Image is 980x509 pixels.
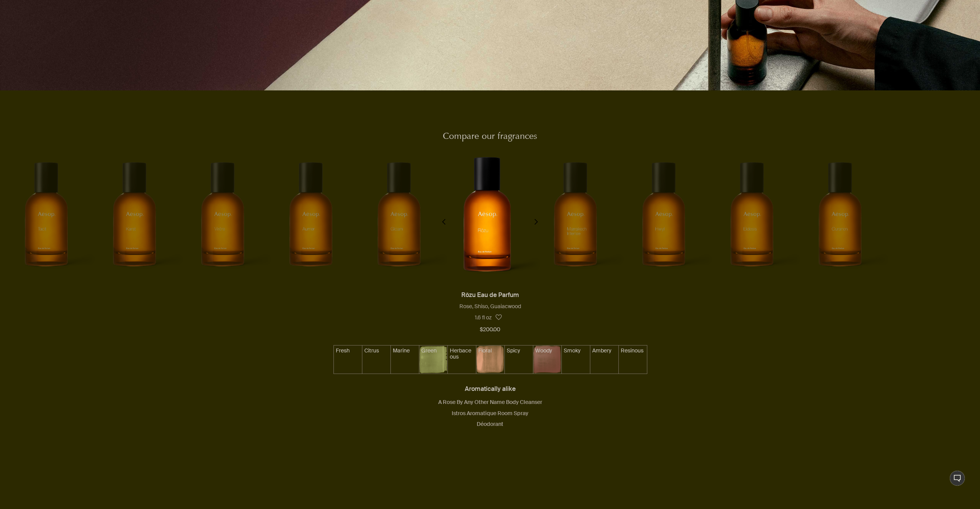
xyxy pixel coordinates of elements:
[419,345,447,374] img: Textured green background
[336,347,350,354] span: Fresh
[475,314,492,321] span: 1.6 fl oz
[438,399,542,406] a: A Rose By Any Other Name Body Cleanser
[478,347,492,354] span: Floral
[528,145,544,290] button: next
[421,347,437,354] span: Green
[364,347,379,354] span: Citrus
[433,129,541,299] img: Rozu Eau de Parfum in amber bottle
[8,384,972,394] h4: Aromatically alike
[391,345,419,374] img: Textured grey-green background
[590,345,618,374] img: Textured gold background
[393,347,410,354] span: Marine
[535,347,552,354] span: Woody
[562,345,590,374] img: Textured grey-purple background
[450,347,471,360] span: Herbaceous
[950,471,965,486] button: Live Assistance
[505,345,533,374] img: Textured rose pink background
[476,345,504,374] img: Textured salmon pink background
[334,345,362,374] img: Textured grey-blue background
[448,345,476,374] img: Textured forest green background
[8,302,972,311] div: Rose, Shiso, Guaiacwood
[480,325,500,334] span: $200.00
[592,347,611,354] span: Ambery
[477,421,503,427] a: Déodorant
[507,347,520,354] span: Spicy
[564,347,581,354] span: Smoky
[461,291,519,299] a: Rōzu Eau de Parfum
[621,347,643,354] span: Resinous
[452,410,528,417] a: Istros Aromatique Room Spray
[533,345,561,374] img: Textured purple background
[362,345,390,374] img: Textured yellow background
[492,310,506,324] button: Save to cabinet
[619,345,647,374] img: Textured brown background
[436,145,452,290] button: previous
